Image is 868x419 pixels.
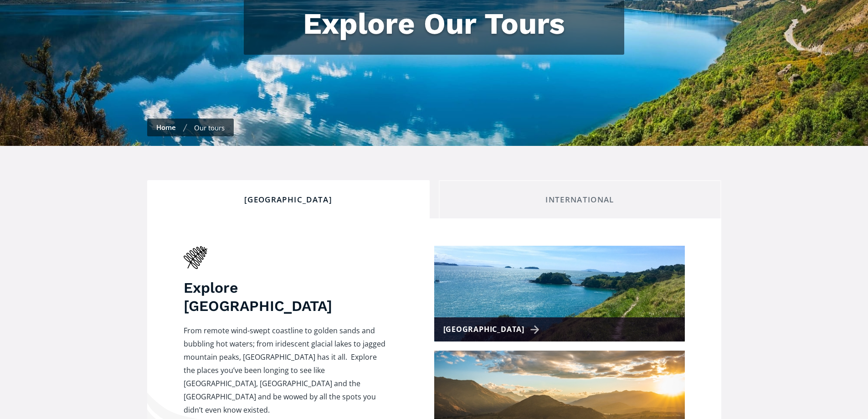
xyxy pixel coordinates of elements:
nav: breadcrumbs [147,119,234,136]
div: International [447,195,714,205]
div: Our tours [194,123,225,132]
a: Home [156,123,176,132]
div: [GEOGRAPHIC_DATA] [155,195,422,205]
a: [GEOGRAPHIC_DATA] [434,246,685,341]
h1: Explore Our Tours [253,7,615,41]
div: [GEOGRAPHIC_DATA] [443,323,543,336]
h3: Explore [GEOGRAPHIC_DATA] [184,279,389,315]
p: From remote wind-swept coastline to golden sands and bubbling hot waters; from iridescent glacial... [184,324,389,417]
